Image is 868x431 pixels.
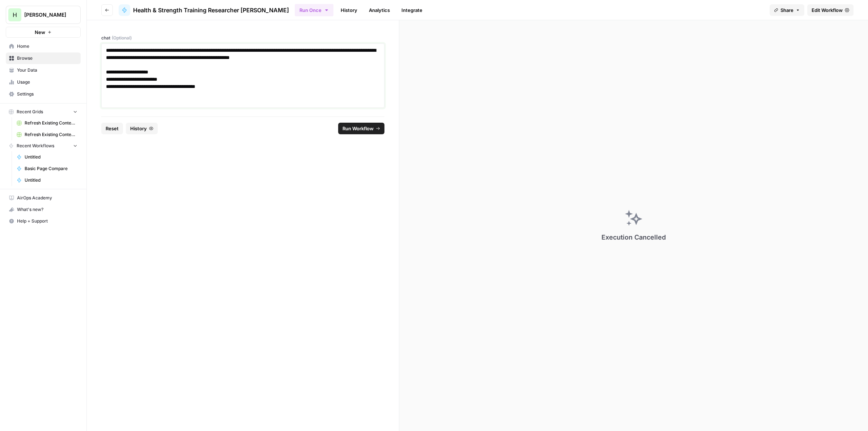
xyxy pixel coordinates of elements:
[365,4,394,16] a: Analytics
[112,35,132,41] span: (Optional)
[342,125,374,132] span: Run Workflow
[295,4,333,16] button: Run Once
[101,35,384,41] label: chat
[807,4,854,16] a: Edit Workflow
[17,55,77,62] span: Browse
[25,131,77,138] span: Refresh Existing Content [DATE]
[17,91,77,97] span: Settings
[13,151,81,163] a: Untitled
[6,6,81,24] button: Workspace: Hasbrook
[6,140,81,151] button: Recent Workflows
[13,10,17,19] span: H
[770,4,804,16] button: Share
[6,76,81,88] a: Usage
[338,123,384,134] button: Run Workflow
[133,6,289,14] span: Health & Strength Training Researcher [PERSON_NAME]
[119,4,289,16] a: Health & Strength Training Researcher [PERSON_NAME]
[6,27,81,38] button: New
[397,4,427,16] a: Integrate
[24,11,68,18] span: [PERSON_NAME]
[17,43,77,50] span: Home
[126,123,158,134] button: History
[6,52,81,64] a: Browse
[13,129,81,140] a: Refresh Existing Content [DATE]
[25,177,77,183] span: Untitled
[106,125,119,132] span: Reset
[13,174,81,186] a: Untitled
[6,192,81,204] a: AirOps Academy
[17,67,77,73] span: Your Data
[17,143,54,149] span: Recent Workflows
[17,195,77,201] span: AirOps Academy
[101,123,123,134] button: Reset
[130,125,147,132] span: History
[6,41,81,52] a: Home
[17,79,77,85] span: Usage
[780,7,793,14] span: Share
[336,4,362,16] a: History
[17,109,43,115] span: Recent Grids
[25,154,77,160] span: Untitled
[25,120,77,126] span: Refresh Existing Content [DATE]
[35,29,45,36] span: New
[13,117,81,129] a: Refresh Existing Content [DATE]
[25,165,77,172] span: Basic Page Compare
[812,7,843,14] span: Edit Workflow
[6,88,81,100] a: Settings
[6,64,81,76] a: Your Data
[6,204,81,215] button: What's new?
[6,215,81,227] button: Help + Support
[17,218,77,224] span: Help + Support
[13,163,81,174] a: Basic Page Compare
[6,106,81,117] button: Recent Grids
[601,232,666,242] div: Execution Cancelled
[6,204,80,215] div: What's new?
